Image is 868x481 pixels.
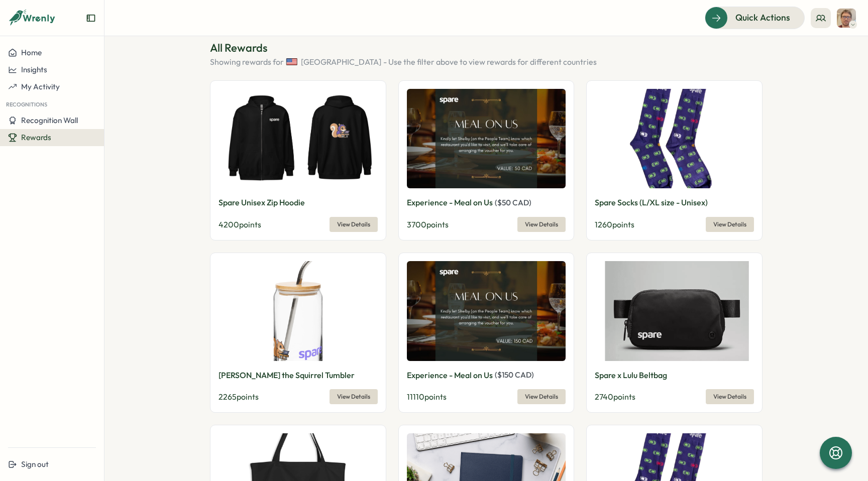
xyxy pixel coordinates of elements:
button: View Details [706,217,754,232]
span: 2740 points [595,392,635,402]
p: Spare x Lulu Beltbag [595,369,667,382]
span: 4200 points [219,219,261,229]
span: Insights [21,65,47,74]
span: View Details [337,390,370,404]
span: Showing rewards for [210,56,284,68]
img: United States [286,56,298,68]
img: Experience - Meal on Us [407,89,566,189]
button: View Details [706,389,754,404]
span: Rewards [21,133,51,142]
span: View Details [713,217,746,231]
span: View Details [525,217,558,231]
span: My Activity [21,82,60,91]
img: Fergus Boydell [837,9,856,28]
p: Experience - Meal on Us [407,196,493,209]
button: View Details [517,389,566,404]
button: View Details [517,217,566,232]
span: [GEOGRAPHIC_DATA] [301,56,381,68]
span: - Use the filter above to view rewards for different countries [383,56,597,68]
span: View Details [713,390,746,404]
p: All Rewards [210,40,763,56]
button: Expand sidebar [86,13,96,23]
span: Sign out [21,459,49,469]
span: 2265 points [219,392,259,402]
span: Home [21,48,42,57]
span: View Details [525,390,558,404]
img: Spare Unisex Zip Hoodie [219,89,378,189]
button: View Details [330,217,378,232]
button: Quick Actions [705,7,805,29]
span: ( $ 50 CAD ) [495,198,531,207]
p: Spare Unisex Zip Hoodie [219,196,305,209]
span: Quick Actions [735,11,790,24]
span: View Details [337,217,370,231]
button: View Details [330,389,378,404]
img: Sammy the Squirrel Tumbler [219,261,378,361]
img: Experience - Meal on Us [407,261,566,361]
span: Recognition Wall [21,115,78,125]
span: 11110 points [407,392,447,402]
img: Spare x Lulu Beltbag [595,261,754,361]
span: ( $ 150 CAD ) [495,370,534,380]
p: [PERSON_NAME] the Squirrel Tumbler [219,369,355,382]
p: Spare Socks (L/XL size - Unisex) [595,196,708,209]
span: 1260 points [595,219,634,229]
img: Spare Socks (L/XL size - Unisex) [595,89,754,189]
span: 3700 points [407,219,449,229]
p: Experience - Meal on Us [407,369,493,382]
